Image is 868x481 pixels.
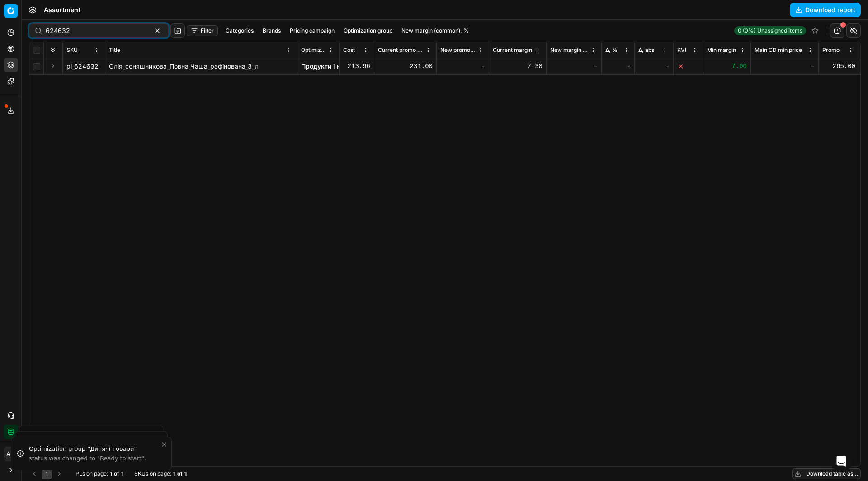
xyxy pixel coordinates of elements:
button: Expand [47,61,58,71]
div: 213.96 [343,62,370,71]
div: 7.00 [707,62,747,71]
div: Олія_соняшникова_Повна_Чаша_рафінована_3_л [109,62,293,71]
button: АП [4,447,18,461]
strong: of [114,470,119,477]
button: Filter [187,25,218,36]
div: Optimization group "Дитячі товари" [29,444,160,453]
div: 231.00 [378,62,433,71]
button: Go to previous page [29,468,40,479]
span: Current promo price [378,47,424,54]
span: KVI [677,47,686,54]
div: status was changed to "Ready to start". [29,454,160,462]
div: - [605,62,631,71]
button: Go to next page [54,468,65,479]
span: Optimization group [301,47,326,54]
strong: 1 [121,470,123,477]
span: Current margin [493,47,532,54]
button: Brands [259,25,284,36]
div: 265.00 [822,62,855,71]
span: PLs on page : [75,470,108,477]
a: Продукти і напої [301,62,353,71]
a: 0 (0%)Unassigned items [734,26,806,35]
div: Open Intercom Messenger [830,450,852,472]
strong: 1 [184,470,187,477]
nav: breadcrumb [44,5,80,14]
span: Δ, % [605,47,618,54]
span: Promo [822,47,840,54]
strong: 1 [110,470,112,477]
div: - [550,62,598,71]
nav: pagination [29,468,65,479]
span: Assortment [44,5,80,14]
span: Cost [343,47,355,54]
div: - [440,62,485,71]
span: Min margin [707,47,736,54]
span: New margin (common), % [550,47,589,54]
input: Search by SKU or title [46,26,145,35]
span: АП [4,447,18,461]
button: Download report [790,3,861,17]
button: Close toast [159,439,170,450]
button: Pricing campaign [286,25,338,36]
div: - [638,62,670,71]
span: SKU [66,47,78,54]
span: Main CD min price [755,47,802,54]
button: Optimization group [340,25,396,36]
button: New margin (common), % [398,25,472,36]
strong: 1 [173,470,175,477]
span: SKUs on page : [134,470,171,477]
span: pl_624632 [66,62,99,71]
span: Δ, abs [638,47,654,54]
span: Unassigned items [757,27,802,34]
button: Expand all [47,45,58,56]
button: Categories [222,25,257,36]
span: Title [109,47,120,54]
div: 7.38 [493,62,542,71]
span: New promo price [440,47,476,54]
div: - [755,62,815,71]
button: Download table as... [792,468,861,479]
button: 1 [42,468,52,479]
strong: of [177,470,183,477]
